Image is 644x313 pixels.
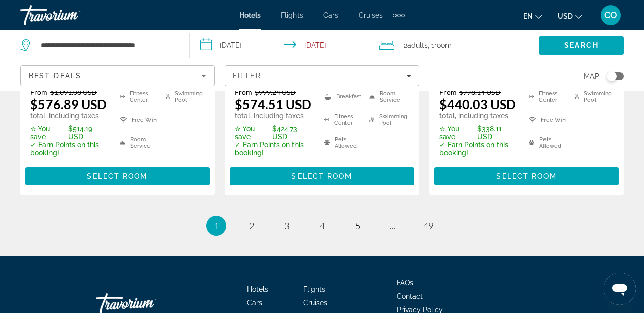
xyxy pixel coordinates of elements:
[434,41,452,49] span: Room
[160,88,205,106] li: Swimming Pool
[319,134,364,152] li: Pets Allowed
[225,65,419,86] button: Filters
[369,30,539,61] button: Travelers: 2 adults, 0 children
[235,88,252,96] span: From
[397,279,413,287] a: FAQs
[20,2,121,28] a: Travorium
[524,134,569,152] li: Pets Allowed
[235,125,270,141] span: ✮ You save
[390,220,396,231] span: ...
[393,7,405,23] button: Extra navigation items
[281,11,303,19] a: Flights
[604,10,617,20] span: CO
[564,41,599,49] span: Search
[364,88,409,106] li: Room Service
[523,12,533,20] span: en
[87,172,147,180] span: Select Room
[584,69,599,83] span: Map
[569,88,614,106] li: Swimming Pool
[190,30,370,61] button: Select check in and out date
[115,88,160,106] li: Fitness Center
[115,111,160,129] li: Free WiFi
[30,96,107,112] ins: $576.89 USD
[230,167,414,185] button: Select Room
[284,220,289,231] span: 3
[319,111,364,129] li: Fitness Center
[25,169,210,180] a: Select Room
[320,220,325,231] span: 4
[604,273,636,305] iframe: Botón para iniciar la ventana de mensajería
[30,125,107,141] p: $514.19 USD
[214,220,219,231] span: 1
[29,70,206,82] mat-select: Sort by
[249,220,254,231] span: 2
[30,88,47,96] span: From
[439,141,516,157] p: ✓ Earn Points on this booking!
[523,9,542,23] button: Change language
[599,72,624,81] button: Toggle map
[407,41,428,49] span: Adults
[439,112,516,120] p: total, including taxes
[235,112,312,120] p: total, including taxes
[404,38,428,53] span: 2
[524,88,569,106] li: Fitness Center
[30,112,107,120] p: total, including taxes
[355,220,360,231] span: 5
[319,88,364,106] li: Breakfast
[247,299,262,307] a: Cars
[230,169,414,180] a: Select Room
[235,141,312,157] p: ✓ Earn Points on this booking!
[496,172,557,180] span: Select Room
[40,38,174,53] input: Search hotel destination
[428,38,452,53] span: , 1
[323,11,338,19] a: Cars
[115,134,160,152] li: Room Service
[598,5,624,26] button: User Menu
[439,125,516,141] p: $338.11 USD
[524,111,569,129] li: Free WiFi
[255,88,296,96] del: $999.24 USD
[25,167,210,185] button: Select Room
[239,11,261,19] a: Hotels
[359,11,383,19] a: Cruises
[539,36,624,55] button: Search
[247,285,268,293] a: Hotels
[434,169,619,180] a: Select Room
[439,96,516,112] ins: $440.03 USD
[434,167,619,185] button: Select Room
[303,285,325,293] a: Flights
[439,125,475,141] span: ✮ You save
[558,12,573,20] span: USD
[29,72,81,80] span: Best Deals
[30,141,107,157] p: ✓ Earn Points on this booking!
[233,72,262,80] span: Filter
[423,220,433,231] span: 49
[303,299,327,307] a: Cruises
[291,172,352,180] span: Select Room
[50,88,97,96] del: $1,091.08 USD
[30,125,66,141] span: ✮ You save
[364,111,409,129] li: Swimming Pool
[235,125,312,141] p: $424.73 USD
[558,9,582,23] button: Change currency
[459,88,501,96] del: $778.14 USD
[20,216,624,236] nav: Pagination
[397,292,423,300] a: Contact
[439,88,457,96] span: From
[235,96,311,112] ins: $574.51 USD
